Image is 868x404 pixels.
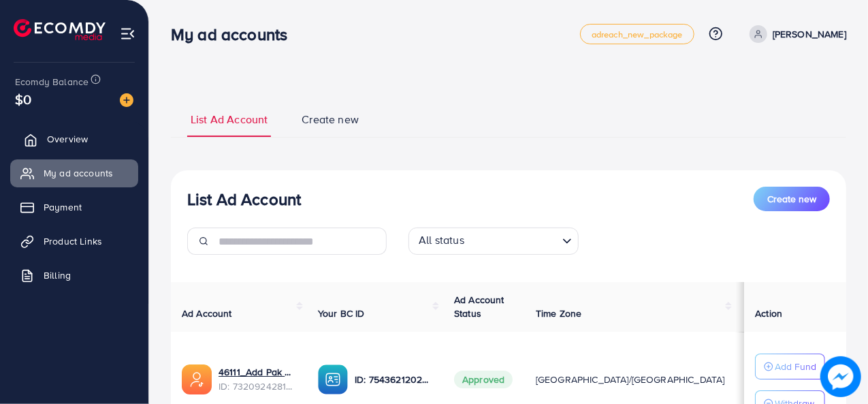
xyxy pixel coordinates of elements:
[120,26,135,42] img: menu
[15,89,31,109] span: $0
[754,187,830,211] button: Create new
[454,371,513,388] span: Approved
[219,365,296,379] a: 46111_Add Pak 01_1704535540764
[536,307,581,320] span: Time Zone
[182,364,212,394] img: ic-ads-acc.e4c84228.svg
[14,19,106,40] img: logo
[10,228,138,255] a: Product Links
[408,228,579,255] div: Search for option
[744,25,846,43] a: [PERSON_NAME]
[44,268,71,282] span: Billing
[219,379,296,393] span: ID: 7320924281242910721
[44,234,102,248] span: Product Links
[44,200,82,214] span: Payment
[820,356,861,397] img: image
[773,26,846,42] p: [PERSON_NAME]
[10,193,138,221] a: Payment
[10,125,138,153] a: Overview
[15,75,89,89] span: Ecomdy Balance
[120,93,133,107] img: image
[191,112,268,127] span: List Ad Account
[47,132,88,146] span: Overview
[454,293,504,320] span: Ad Account Status
[416,230,467,251] span: All status
[318,307,365,320] span: Your BC ID
[318,364,348,394] img: ic-ba-acc.ded83a64.svg
[10,262,138,289] a: Billing
[171,25,298,44] h3: My ad accounts
[302,112,359,127] span: Create new
[10,159,138,187] a: My ad accounts
[767,192,816,206] span: Create new
[755,354,825,379] button: Add Fund
[187,189,301,209] h3: List Ad Account
[580,24,694,44] a: adreach_new_package
[468,230,557,251] input: Search for option
[755,307,782,320] span: Action
[355,371,432,388] p: ID: 7543621202674401287
[219,365,296,393] div: <span class='underline'>46111_Add Pak 01_1704535540764</span></br>7320924281242910721
[182,307,232,320] span: Ad Account
[536,373,725,386] span: [GEOGRAPHIC_DATA]/[GEOGRAPHIC_DATA]
[775,358,816,375] p: Add Fund
[592,30,683,39] span: adreach_new_package
[44,166,113,180] span: My ad accounts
